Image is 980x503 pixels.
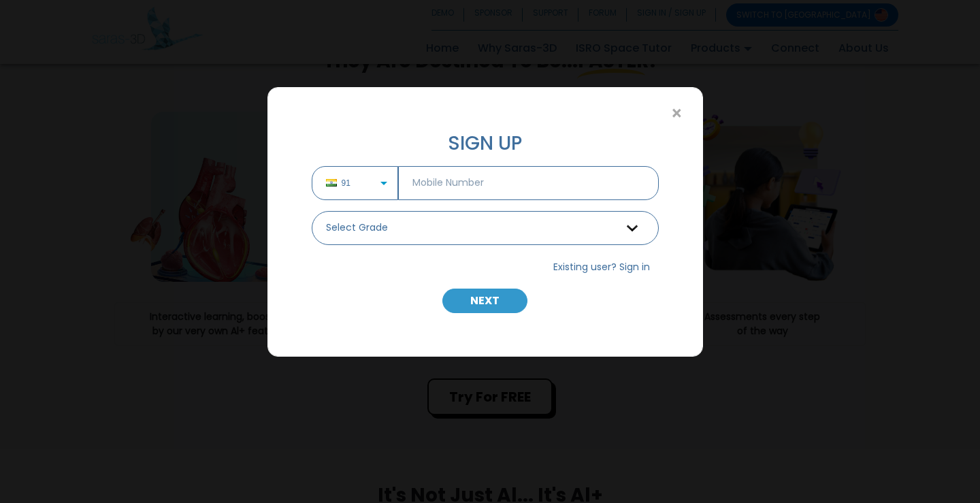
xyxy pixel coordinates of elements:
button: Close [665,101,689,125]
h3: SIGN UP [312,132,659,155]
button: Existing user? Sign in [544,256,659,278]
input: Mobile Number [398,166,659,200]
button: NEXT [442,289,527,313]
span: 91 [342,177,365,189]
span: × [671,105,683,123]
